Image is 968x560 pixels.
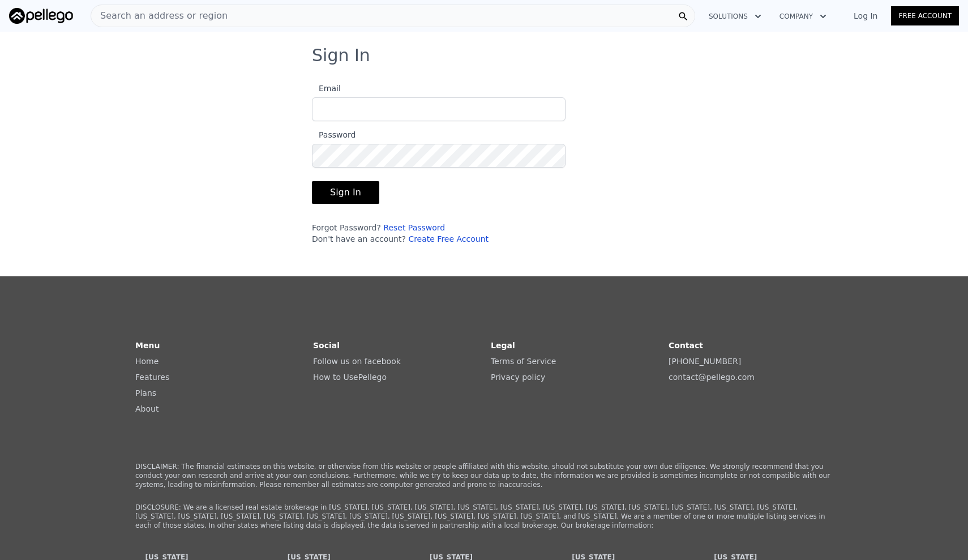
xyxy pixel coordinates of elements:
[135,357,159,366] a: Home
[135,503,833,530] p: DISCLOSURE: We are a licensed real estate brokerage in [US_STATE], [US_STATE], [US_STATE], [US_ST...
[135,388,156,397] a: Plans
[491,373,545,382] a: Privacy policy
[313,373,387,382] a: How to UsePellego
[312,97,566,121] input: Email
[135,341,160,350] strong: Menu
[700,6,770,27] button: Solutions
[491,357,556,366] a: Terms of Service
[408,234,489,243] a: Create Free Account
[312,45,656,66] h3: Sign In
[669,373,755,382] a: contact@pellego.com
[312,84,341,93] span: Email
[840,10,891,22] a: Log In
[383,223,445,232] a: Reset Password
[135,404,159,413] a: About
[313,357,401,366] a: Follow us on facebook
[312,130,355,139] span: Password
[891,6,959,25] a: Free Account
[135,373,169,382] a: Features
[313,341,340,350] strong: Social
[312,181,379,204] button: Sign In
[91,9,228,23] span: Search an address or region
[312,144,566,168] input: Password
[491,341,515,350] strong: Legal
[669,341,703,350] strong: Contact
[669,357,741,366] a: [PHONE_NUMBER]
[312,222,566,245] div: Forgot Password? Don't have an account?
[135,462,833,489] p: DISCLAIMER: The financial estimates on this website, or otherwise from this website or people aff...
[9,8,73,24] img: Pellego
[770,6,836,27] button: Company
